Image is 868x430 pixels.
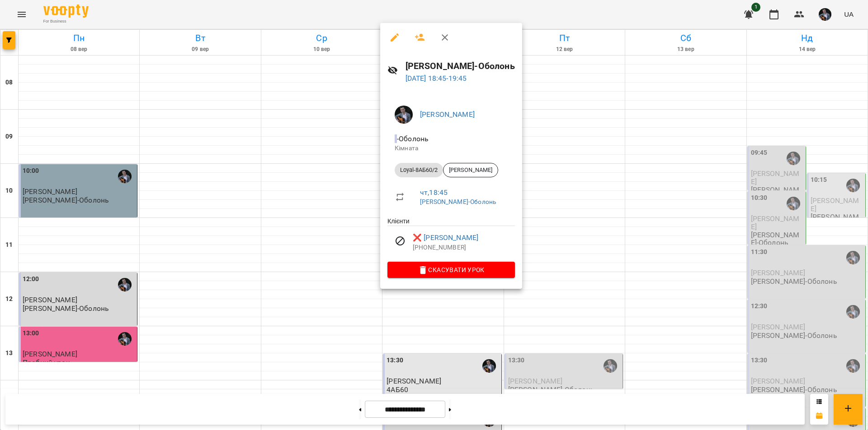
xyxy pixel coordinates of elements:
span: - Оболонь [395,134,430,143]
a: чт , 18:45 [420,188,448,197]
p: [PHONE_NUMBER] [413,243,515,252]
span: Скасувати Урок [395,264,508,275]
span: [PERSON_NAME] [443,166,498,174]
a: ❌ [PERSON_NAME] [413,232,478,243]
svg: Візит скасовано [395,236,406,246]
ul: Клієнти [387,217,515,262]
p: Кімната [395,144,508,153]
img: d409717b2cc07cfe90b90e756120502c.jpg [395,106,413,124]
button: Скасувати Урок [387,262,515,278]
div: [PERSON_NAME] [443,163,498,177]
h6: [PERSON_NAME]-Оболонь [406,59,515,73]
a: [PERSON_NAME] [420,110,475,119]
span: Loyal-8АБ60/2 [395,166,443,174]
a: [DATE] 18:45-19:45 [406,74,467,83]
a: [PERSON_NAME]-Оболонь [420,198,496,205]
